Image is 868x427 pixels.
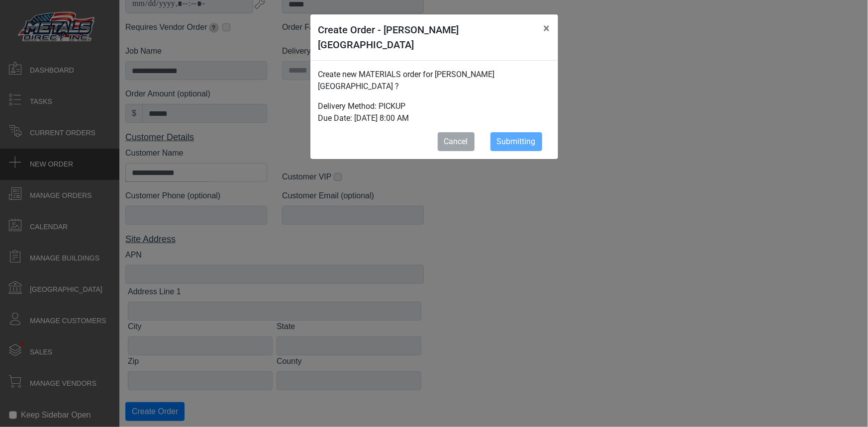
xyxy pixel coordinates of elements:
button: Cancel [438,132,475,151]
h5: Create Order - [PERSON_NAME][GEOGRAPHIC_DATA] [318,22,536,52]
button: Close [536,14,558,42]
p: Delivery Method: PICKUP Due Date: [DATE] 8:00 AM [318,100,550,124]
button: Submitting [490,132,542,151]
span: Submitting [497,137,536,146]
p: Create new MATERIALS order for [PERSON_NAME][GEOGRAPHIC_DATA] ? [318,69,550,92]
